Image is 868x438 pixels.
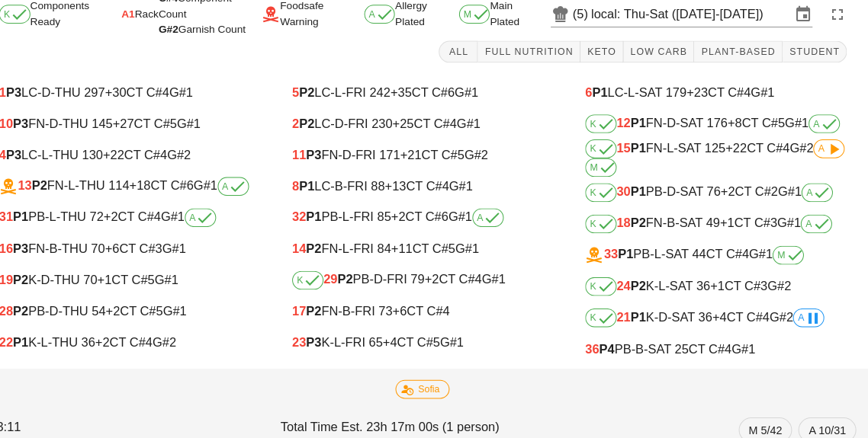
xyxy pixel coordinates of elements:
[307,267,561,285] div: PB-D-FRI 79 CT C#4
[599,86,614,99] b: P1
[799,308,820,317] span: A
[35,269,50,282] b: P2
[487,210,508,219] span: A
[779,213,802,226] span: G#1
[187,86,210,99] span: G#1
[753,86,776,99] span: G#1
[21,330,276,344] div: K-L-THU 36 CT C#4
[592,303,847,321] div: K-D-SAT 36 CT C#4
[307,177,561,191] div: LC-B-FRI 88 CT C#4
[592,139,847,175] div: FN-L-SAT 125 CT C#4
[403,207,416,220] span: +2
[123,207,137,220] span: +2
[596,277,618,286] span: K
[53,177,69,190] b: P2
[751,244,774,257] span: G#1
[181,299,204,312] span: G#1
[185,147,208,160] span: G#2
[179,207,202,220] span: G#1
[596,308,618,317] span: K
[596,186,618,195] span: K
[35,207,50,220] b: P1
[806,216,828,225] span: A
[381,12,403,21] span: A
[403,238,423,251] span: +11
[180,238,203,251] span: G#1
[417,373,450,390] span: Sofia
[731,116,744,129] span: +8
[397,177,417,190] span: +13
[117,269,130,282] span: +1
[592,242,847,261] div: PB-L-SAT 44 CT C#4
[592,336,606,349] span: 36
[21,269,276,283] div: K-D-THU 70 CT C#5
[307,330,561,344] div: K-L-FRI 65 CT C#5
[622,213,636,226] span: 18
[596,119,618,128] span: K
[313,177,329,190] b: P1
[713,274,727,287] span: +1
[790,48,840,59] span: Student
[35,330,50,343] b: P1
[636,274,651,287] b: P2
[636,116,651,129] b: P1
[592,114,847,133] div: FN-D-SAT 176 CT C#5
[698,43,784,64] button: Plant-Based
[780,183,802,196] span: G#1
[636,213,651,226] b: P2
[592,336,847,350] div: PB-B-SAT 25 CT C#4
[610,244,624,257] span: 33
[809,410,846,433] span: A 10/31
[307,299,561,313] div: FN-B-FRI 73 CT C#4
[320,360,336,373] b: P3
[724,183,738,196] span: +2
[21,175,276,193] div: FN-L-THU 114 CT C#6
[596,216,618,225] span: K
[690,86,711,99] span: +23
[21,206,276,224] div: PB-L-THU 72 CT C#4
[814,119,835,128] span: A
[404,299,418,312] span: +6
[735,336,757,349] span: G#1
[636,183,651,196] b: P1
[21,238,35,251] span: 16
[292,406,575,436] div: Total Time Est. 23h 17m 00s (1 person)
[751,410,784,433] span: M 5/42
[624,244,639,257] b: P1
[307,207,320,220] span: 32
[606,336,621,349] b: P4
[28,86,43,99] b: P3
[635,48,692,59] span: Low Carb
[592,273,847,291] div: K-L-SAT 36 CT C#3
[35,360,50,373] b: P4
[172,269,195,282] span: G#1
[115,330,129,343] span: +2
[194,117,217,129] span: G#1
[28,147,43,160] b: P3
[171,330,194,343] span: G#2
[465,86,487,99] span: G#1
[493,48,580,59] span: Full Nutrition
[313,86,329,99] b: P2
[784,43,847,64] button: Student
[456,48,481,59] span: All
[436,268,449,281] span: +2
[307,86,313,99] span: 5
[307,147,320,160] span: 11
[779,247,800,256] span: M
[21,360,276,374] div: PB-B-THU 33 CT C#4
[307,330,320,343] span: 23
[786,116,809,129] span: G#1
[402,86,423,99] span: +35
[21,117,276,130] div: FN-D-THU 145 CT C#5
[622,305,636,318] span: 21
[140,9,153,24] span: A1
[307,238,320,251] span: 14
[307,117,561,130] div: LC-D-FRI 230 CT C#4
[239,180,260,189] span: A
[21,299,35,312] span: 28
[307,117,313,129] span: 2
[622,274,636,287] span: 24
[21,360,35,373] span: 34
[636,140,651,153] b: P1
